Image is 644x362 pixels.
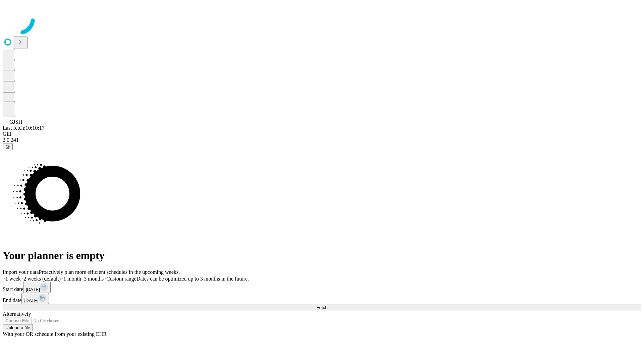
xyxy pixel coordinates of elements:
[106,276,136,282] span: Custom range
[316,305,327,310] span: Fetch
[3,143,13,150] button: @
[3,304,641,311] button: Fetch
[21,293,49,304] button: [DATE]
[3,311,31,317] span: Alternatively
[63,276,81,282] span: 1 month
[3,293,641,304] div: End date
[3,249,641,262] h1: Your planner is empty
[84,276,104,282] span: 3 months
[23,276,61,282] span: 2 weeks (default)
[24,298,38,303] span: [DATE]
[26,287,40,292] span: [DATE]
[5,276,21,282] span: 1 week
[3,269,39,275] span: Import your data
[3,324,33,331] button: Upload a file
[3,137,641,143] div: 2.0.241
[3,125,45,131] span: Last fetch: 10:10:17
[137,276,249,282] span: Dates can be optimized up to 3 months in the future.
[3,282,641,293] div: Start date
[5,144,10,149] span: @
[9,119,22,125] span: GJSH
[39,269,180,275] span: Proactively plan more efficient schedules in the upcoming weeks.
[23,282,51,293] button: [DATE]
[3,131,641,137] div: GEI
[3,331,107,337] span: With your OR schedule from your existing EHR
